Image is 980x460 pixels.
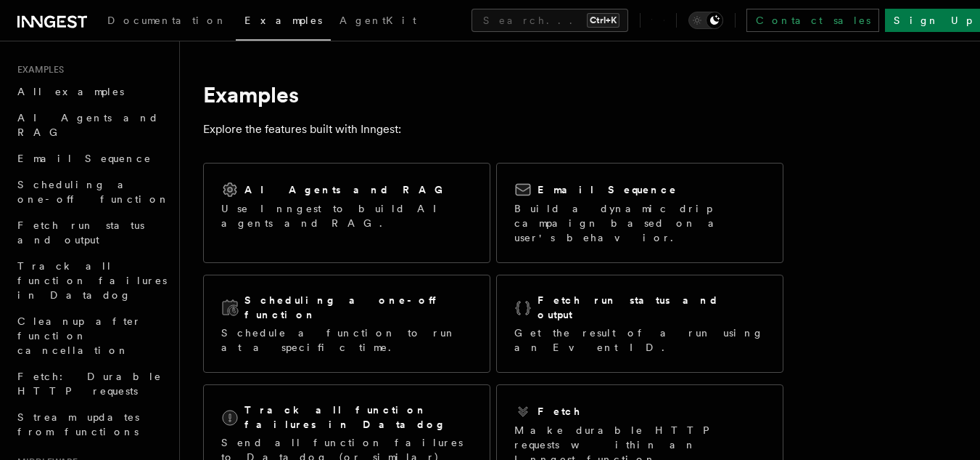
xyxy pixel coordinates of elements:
h2: Fetch run status and output [538,293,765,322]
span: Scheduling a one-off function [17,179,170,205]
span: Track all function failures in Datadog [17,260,167,301]
a: AgentKit [331,4,425,39]
a: Scheduling a one-off functionSchedule a function to run at a specific time. [203,275,490,373]
a: Examples [236,4,331,41]
a: Contact sales [746,9,879,32]
span: Examples [244,15,322,26]
p: Schedule a function to run at a specific time. [221,326,472,355]
a: Stream updates from functions [12,404,170,445]
a: Documentation [99,4,236,39]
a: All examples [12,78,170,105]
a: Email Sequence [12,145,170,172]
p: Get the result of a run using an Event ID. [514,326,765,355]
button: Toggle dark mode [688,12,723,29]
a: AI Agents and RAGUse Inngest to build AI agents and RAG. [203,163,490,263]
h2: Track all function failures in Datadog [244,403,472,432]
h2: AI Agents and RAG [244,182,450,197]
a: Scheduling a one-off function [12,172,170,212]
a: Cleanup after function cancellation [12,308,170,363]
span: Cleanup after function cancellation [17,315,141,356]
span: AI Agents and RAG [17,112,159,138]
span: Fetch: Durable HTTP requests [17,371,162,397]
p: Build a dynamic drip campaign based on a user's behavior. [514,201,765,245]
h2: Fetch [538,404,582,419]
a: Fetch: Durable HTTP requests [12,363,170,404]
span: Email Sequence [17,153,152,164]
span: Fetch run status and output [17,219,144,246]
a: AI Agents and RAG [12,105,170,145]
a: Fetch run status and outputGet the result of a run using an Event ID. [496,275,783,373]
a: Fetch run status and output [12,212,170,253]
span: Examples [12,64,64,76]
h1: Examples [203,81,783,108]
span: Documentation [107,15,227,26]
span: All examples [17,86,124,97]
span: AgentKit [339,15,416,26]
kbd: Ctrl+K [587,13,619,28]
a: Email SequenceBuild a dynamic drip campaign based on a user's behavior. [496,163,783,263]
h2: Email Sequence [538,182,678,197]
h2: Scheduling a one-off function [244,293,472,322]
button: Search...Ctrl+K [472,9,628,32]
a: Track all function failures in Datadog [12,253,170,308]
p: Explore the features built with Inngest: [203,119,783,140]
p: Use Inngest to build AI agents and RAG. [221,201,472,230]
span: Stream updates from functions [17,411,139,437]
